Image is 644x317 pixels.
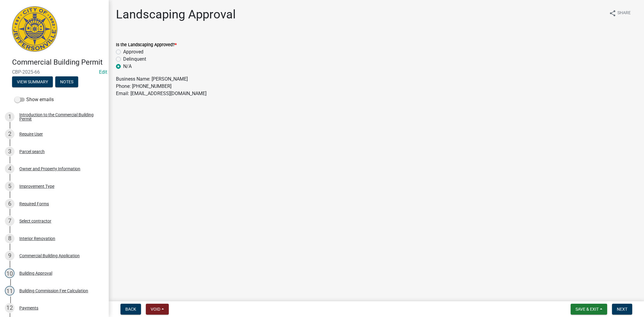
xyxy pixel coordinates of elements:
[19,306,38,310] div: Payments
[19,184,54,188] div: Improvement Type
[5,164,14,174] div: 4
[120,304,141,315] button: Back
[617,10,631,17] span: Share
[12,6,57,52] img: City of Jeffersonville, Indiana
[99,69,107,75] wm-modal-confirm: Edit Application Number
[55,80,78,85] wm-modal-confirm: Notes
[19,289,88,293] div: Building Commission Fee Calculation
[5,199,14,209] div: 6
[5,129,14,139] div: 2
[116,75,637,97] p: Business Name: [PERSON_NAME] Phone: [PHONE_NUMBER] Email: [EMAIL_ADDRESS][DOMAIN_NAME]
[55,76,78,87] button: Notes
[5,216,14,226] div: 7
[5,251,14,261] div: 9
[116,7,236,22] h1: Landscaping Approval
[604,7,636,19] button: shareShare
[612,304,632,315] button: Next
[19,113,99,121] div: Introduction to the Commercial Building Permit
[575,307,599,312] span: Save & Exit
[571,304,607,315] button: Save & Exit
[146,304,169,315] button: Void
[12,69,97,75] span: CBP-2025-66
[125,307,136,312] span: Back
[5,234,14,243] div: 8
[19,202,49,206] div: Required Forms
[5,286,14,296] div: 11
[19,167,80,171] div: Owner and Property Information
[19,132,43,136] div: Require User
[12,80,53,85] wm-modal-confirm: Summary
[609,10,616,17] i: share
[99,69,107,75] a: Edit
[5,181,14,191] div: 5
[12,76,53,87] button: View Summary
[151,307,160,312] span: Void
[12,58,104,67] h4: Commercial Building Permit
[5,112,14,122] div: 1
[123,63,132,70] label: N/A
[5,147,14,156] div: 3
[617,307,627,312] span: Next
[14,96,54,103] label: Show emails
[19,254,80,258] div: Commercial Building Application
[123,56,146,63] label: Delinquent
[5,268,14,278] div: 10
[19,236,55,241] div: Interior Renovation
[5,303,14,313] div: 12
[116,43,177,47] label: Is the Landscaping Approved?
[19,149,45,154] div: Parcel search
[19,271,52,275] div: Building Approval
[123,48,143,56] label: Approved
[19,219,51,223] div: Select contractor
